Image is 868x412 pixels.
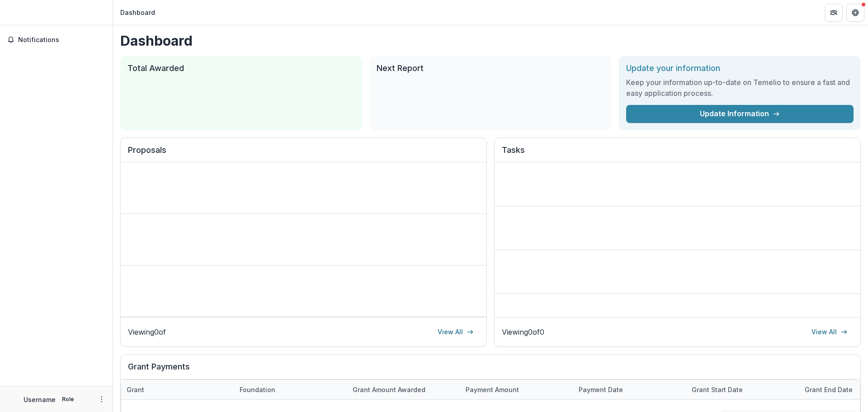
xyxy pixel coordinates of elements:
[502,145,853,162] h2: Tasks
[128,145,479,162] h2: Proposals
[825,4,843,22] button: Partners
[128,327,166,337] p: Viewing 0 of
[18,36,105,44] span: Notifications
[128,362,853,379] h2: Grant Payments
[626,63,854,73] h2: Update your information
[127,63,355,73] h2: Total Awarded
[432,325,479,339] a: View All
[96,394,107,405] button: More
[846,4,864,22] button: Get Help
[502,327,544,337] p: Viewing 0 of 0
[117,6,159,19] nav: breadcrumb
[24,395,56,404] p: Username
[120,8,155,17] div: Dashboard
[626,105,854,123] a: Update Information
[806,325,853,339] a: View All
[377,63,604,73] h2: Next Report
[59,395,77,403] p: Role
[120,33,861,49] h1: Dashboard
[626,77,854,99] h3: Keep your information up-to-date on Temelio to ensure a fast and easy application process.
[4,33,109,47] button: Notifications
